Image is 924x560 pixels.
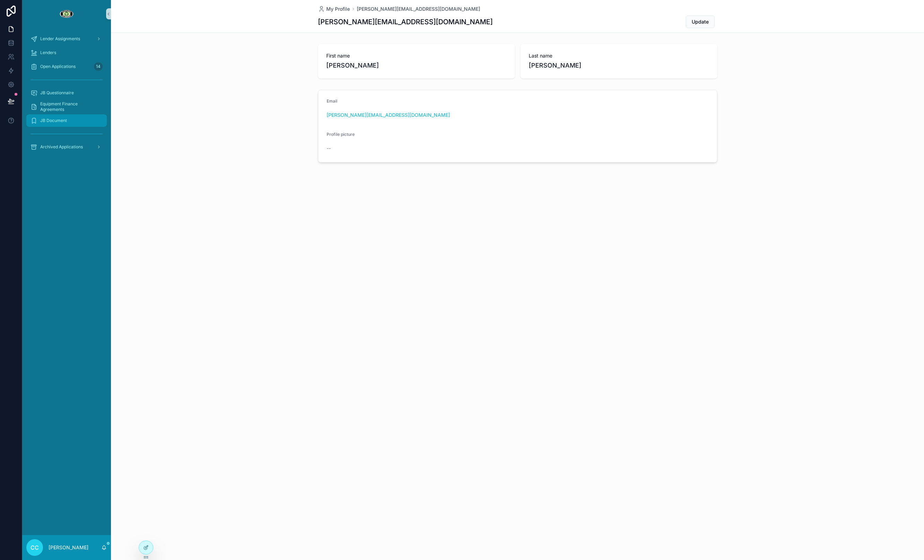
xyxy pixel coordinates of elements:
a: Archived Applications [26,141,107,153]
a: Lenders [26,46,107,59]
a: [PERSON_NAME][EMAIL_ADDRESS][DOMAIN_NAME] [327,112,450,119]
a: Lender Assignments [26,33,107,45]
span: First name [326,52,507,59]
div: scrollable content [22,28,111,162]
a: My Profile [318,6,350,12]
h1: [PERSON_NAME][EMAIL_ADDRESS][DOMAIN_NAME] [318,17,493,27]
span: Equipment Finance Agreements [40,101,100,112]
span: Open Applications [40,64,76,69]
a: Open Applications14 [26,60,107,73]
span: Lender Assignments [40,36,80,42]
span: Email [327,98,337,104]
a: JB Document [26,114,107,127]
span: CC [31,543,39,552]
span: Update [692,18,709,25]
img: App logo [59,8,74,19]
span: JB Questionnaire [40,90,74,96]
a: [PERSON_NAME][EMAIL_ADDRESS][DOMAIN_NAME] [357,6,480,12]
span: [PERSON_NAME] [529,61,709,70]
span: [PERSON_NAME] [326,61,507,70]
p: [PERSON_NAME] [49,544,88,551]
div: 14 [94,62,103,71]
a: Equipment Finance Agreements [26,100,107,113]
button: Update [686,16,715,28]
span: My Profile [326,6,350,12]
span: JB Document [40,118,67,123]
span: Lenders [40,50,56,55]
span: Last name [529,52,709,59]
span: Archived Applications [40,144,83,150]
span: -- [327,145,331,152]
a: JB Questionnaire [26,87,107,99]
span: Profile picture [327,132,355,137]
